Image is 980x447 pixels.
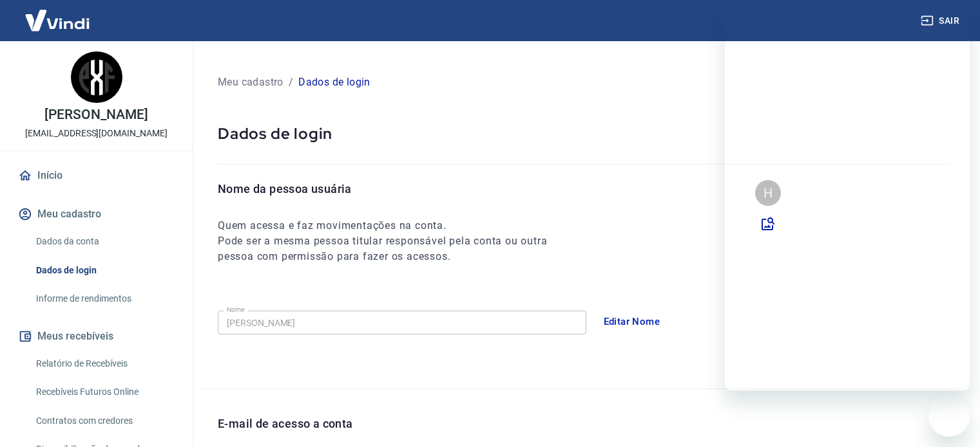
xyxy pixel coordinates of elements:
button: Meu cadastro [15,200,177,228]
button: Meus recebíveis [15,322,177,351]
a: Informe de rendimentos [31,286,177,312]
h6: Quem acessa e faz movimentações na conta. [218,218,571,233]
a: Início [15,161,177,190]
label: Nome [227,305,245,315]
a: Recebíveis Futuros Online [31,379,177,405]
a: Dados de login [31,257,177,284]
img: Vindi [15,1,99,40]
p: [EMAIL_ADDRESS][DOMAIN_NAME] [25,127,168,140]
p: Dados de login [218,123,949,143]
img: 5df3a2bf-b856-4063-a07d-edbbc826e362.jpeg [71,51,122,103]
a: Contratos com credores [31,408,177,434]
a: Dados da conta [31,228,177,255]
p: [PERSON_NAME] [44,108,148,122]
a: Relatório de Recebíveis [31,351,177,377]
p: E-mail de acesso a conta [218,415,353,432]
p: Meu cadastro [218,75,283,90]
iframe: Botão para abrir a janela de mensagens, conversa em andamento [928,396,970,437]
p: / [289,75,293,90]
p: Dados de login [298,75,370,90]
button: Sair [918,9,965,33]
h6: Pode ser a mesma pessoa titular responsável pela conta ou outra pessoa com permissão para fazer o... [218,233,571,264]
button: Editar Nome [597,308,668,335]
iframe: Janela de mensagens [725,10,970,390]
p: Nome da pessoa usuária [218,180,571,197]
